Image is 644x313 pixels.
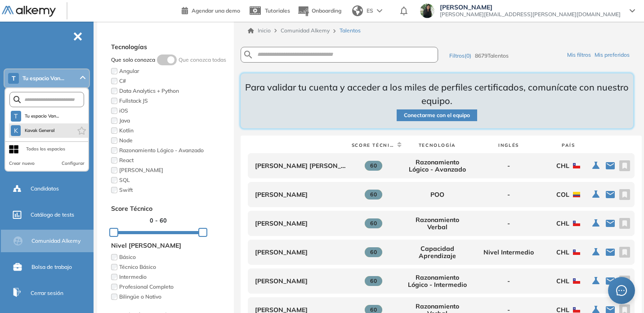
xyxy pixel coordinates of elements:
[589,215,605,231] button: Seleccione la evaluación activa
[111,87,227,95] label: Data Analytics + Python
[31,289,63,297] span: Cerrar sesión
[479,220,538,227] div: -
[605,247,616,258] img: Icono de email
[589,244,605,260] button: Seleccione la evaluación activa
[248,211,635,236] div: [PERSON_NAME]60Razonamiento Verbal-CHLCHLSeleccione la evaluación activaIcono de email
[595,157,627,175] div: Seleccione la evaluación activaIcono de email
[111,97,227,105] label: Fullstack JS
[605,189,616,200] img: Icono de email
[589,186,605,203] button: Seleccione la evaluación activa
[556,277,569,285] span: CHL
[573,307,580,313] img: CHL
[31,185,59,193] span: Candidatos
[595,51,630,59] div: Mis preferidos
[397,109,477,121] button: Conectarme con el equipo
[407,159,467,173] span: Razonamiento Lógico - Avanzado
[111,43,227,51] h6: Tecnologías
[111,205,227,213] h6: Score Técnico
[556,220,569,227] span: CHL
[111,293,227,301] label: Bilingüe o Nativo
[31,263,72,271] span: Bolsa de trabajo
[111,283,227,291] label: Profesional Completo
[595,272,627,290] div: Seleccione la evaluación activaIcono de email
[111,242,227,249] h6: Nivel [PERSON_NAME]
[248,182,635,207] div: [PERSON_NAME]60POO-COLCOLSeleccione la evaluación activaIcono de email
[605,218,616,229] img: Icono de email
[281,27,330,34] span: Comunidad Alkemy
[255,277,308,285] a: [PERSON_NAME]
[255,162,362,170] a: [PERSON_NAME] [PERSON_NAME]
[479,162,538,169] div: -
[407,274,467,288] span: Razonamiento Lógico - Intermedio
[475,52,509,59] span: 8679 Talentos
[595,186,627,204] div: Seleccione la evaluación activaIcono de email
[367,7,373,15] span: ES
[556,162,569,169] span: CHL
[111,166,227,174] label: [PERSON_NAME]
[605,160,616,171] img: Icono de email
[407,216,467,231] span: Razonamiento Verbal
[111,146,227,154] label: Razonamiento Lógico - Avanzado
[111,117,227,125] label: Java
[407,245,467,259] span: Capacidad Aprendizaje
[365,190,382,200] span: 60
[25,113,59,120] span: Tu espacio Van...
[419,143,456,148] span: Tecnología
[111,127,227,135] label: Kotlin
[111,77,227,85] label: C#
[556,249,569,256] span: CHL
[605,276,616,286] img: Icono de email
[192,7,240,14] span: Agendar una demo
[479,277,538,285] div: -
[111,273,227,281] label: Intermedio
[352,143,396,148] span: Score técnico
[14,127,18,134] span: K
[2,6,56,17] img: Logo
[31,237,80,245] span: Comunidad Alkemy
[111,156,227,164] label: React
[573,221,580,226] img: CHL
[573,192,580,197] img: COL
[248,268,635,294] div: [PERSON_NAME]60Razonamiento Lógico - Intermedio-CHLCHLSeleccione la evaluación activaIcono de email
[243,49,254,60] img: search icon
[440,4,621,11] span: [PERSON_NAME]
[255,248,308,256] a: [PERSON_NAME]
[352,5,363,16] img: world
[365,218,382,228] span: 60
[340,27,361,35] span: Talentos
[573,249,580,255] img: CHL
[179,56,226,64] span: Que conozca todas
[595,243,627,261] div: Seleccione la evaluación activaIcono de email
[255,191,308,199] a: [PERSON_NAME]
[365,247,382,257] span: 60
[255,219,308,227] a: [PERSON_NAME]
[14,113,18,120] span: T
[616,285,627,296] span: message
[9,160,35,167] button: Crear nuevo
[312,7,341,14] span: Onboarding
[24,127,55,134] span: Kavak General
[150,217,167,224] span: 0 - 60
[297,1,341,21] button: Onboarding
[182,5,240,15] a: Agendar una demo
[377,9,382,13] img: arrow
[111,263,227,271] label: Técnico Básico
[111,67,227,75] label: Angular
[62,160,85,167] button: Configurar
[573,278,580,284] img: CHL
[562,143,575,148] span: País
[573,163,580,168] img: CHL
[12,75,16,82] span: T
[111,176,227,184] label: SQL
[111,186,227,194] label: Swift
[241,81,633,108] p: Para validar tu cuenta y acceder a los miles de perfiles certificados, comunícate con nuestro equ...
[26,145,65,153] div: Todos los espacios
[365,276,382,286] span: 60
[440,11,621,18] span: [PERSON_NAME][EMAIL_ADDRESS][PERSON_NAME][DOMAIN_NAME]
[265,7,290,14] span: Tutoriales
[111,253,227,261] label: Básico
[567,51,591,59] div: Mis filtros
[589,273,605,289] button: Seleccione la evaluación activa
[567,51,595,59] button: Mis filtros
[248,240,635,265] div: [PERSON_NAME]60Capacidad AprendizajeNivel IntermedioCHLCHLSeleccione la evaluación activaIcono de...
